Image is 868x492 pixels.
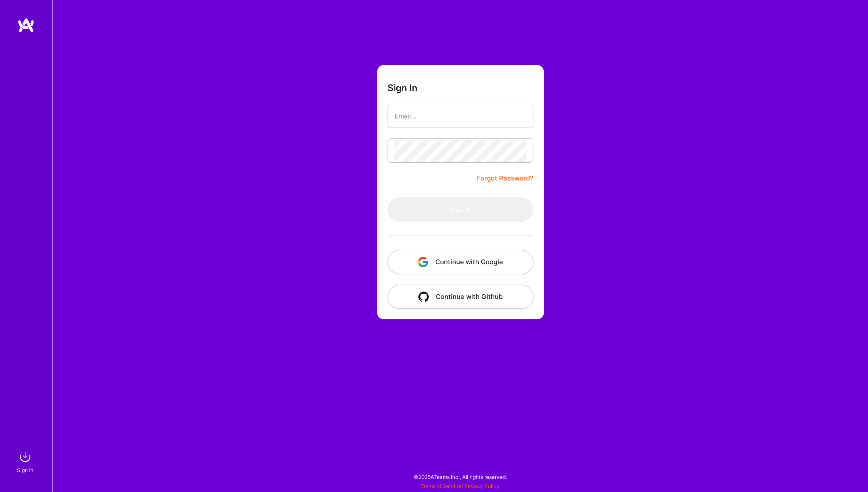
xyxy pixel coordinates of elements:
h3: Sign In [388,82,418,93]
a: sign inSign In [18,448,34,475]
img: logo [17,17,35,33]
div: © 2025 ATeams Inc., All rights reserved. [52,466,868,488]
img: sign in [16,448,34,466]
button: Continue with Google [388,250,533,274]
div: Sign In [17,466,33,475]
span: | [421,483,500,489]
img: icon [418,292,429,302]
input: Email... [395,105,526,127]
a: Privacy Policy [464,483,500,489]
a: Terms of Service [421,483,461,489]
button: Continue with Github [388,285,533,309]
a: Forgot Password? [477,173,533,184]
img: icon [418,257,428,267]
button: Sign In [388,197,533,222]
